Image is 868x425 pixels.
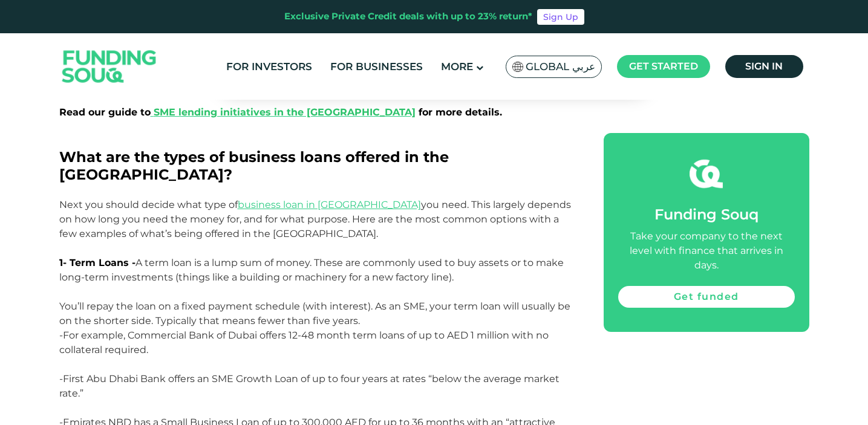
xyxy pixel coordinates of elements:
[59,328,576,372] p: -For example, Commercial Bank of Dubai offers 12-48 month term loans of up to AED 1 million with ...
[537,9,584,25] a: Sign Up
[629,60,698,72] span: Get started
[284,10,532,24] div: Exclusive Private Credit deals with up to 23% return*
[151,106,416,118] a: SME lending initiatives in the [GEOGRAPHIC_DATA]
[618,286,795,308] a: Get funded
[59,257,135,268] strong: 1- Term Loans -
[327,57,426,77] a: For Businesses
[59,372,576,415] p: -First Abu Dhabi Bank offers an SME Growth Loan of up to four years at rates “below the average m...
[526,60,595,74] span: Global عربي
[441,60,473,73] span: More
[512,62,523,72] img: SA Flag
[59,256,576,328] p: A term loan is a lump sum of money. These are commonly used to buy assets or to make long-term in...
[725,55,803,78] a: Sign in
[238,199,421,210] a: business loan in [GEOGRAPHIC_DATA]
[223,57,315,77] a: For Investors
[419,106,502,118] span: for more details.
[59,106,151,118] span: Read our guide to
[690,157,723,190] img: fsicon
[745,60,783,72] span: Sign in
[50,36,169,97] img: Logo
[654,206,759,223] span: Funding Souq
[618,229,795,273] div: Take your company to the next level with finance that arrives in days.
[59,148,449,183] span: What are the types of business loans offered in the [GEOGRAPHIC_DATA]?
[154,106,416,118] span: SME lending initiatives in the [GEOGRAPHIC_DATA]
[59,198,576,241] p: Next you should decide what type of you need. This largely depends on how long you need the money...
